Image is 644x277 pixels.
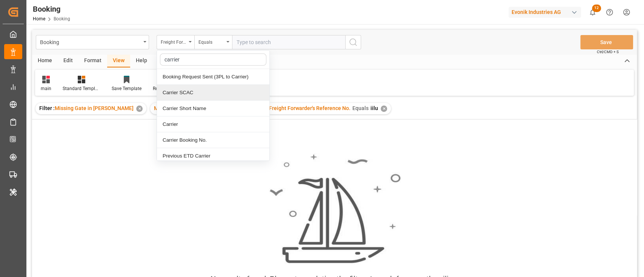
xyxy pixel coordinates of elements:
[232,35,345,49] input: Type to search
[381,106,387,112] div: ✕
[509,7,581,18] div: Evonik Industries AG
[157,148,269,164] div: Previous ETD Carrier
[33,3,70,15] div: Booking
[269,153,401,264] img: smooth_sailing.jpeg
[198,37,224,46] div: Equals
[157,132,269,148] div: Carrier Booking No.
[157,69,269,85] div: Booking Request Sent (3PL to Carrier)
[153,85,184,92] div: Reset Template
[157,85,269,101] div: Carrier SCAC
[63,85,100,92] div: Standard Templates
[597,49,619,55] span: Ctrl/CMD + S
[33,16,45,21] a: Home
[107,55,130,67] div: View
[584,4,601,21] button: show 12 new notifications
[136,106,143,112] div: ✕
[39,105,55,111] span: Filter :
[58,55,78,67] div: Edit
[592,5,601,12] span: 12
[32,55,58,67] div: Home
[41,85,51,92] div: main
[161,37,186,46] div: Freight Forwarder's Reference No.
[112,85,141,92] div: Save Template
[55,105,134,111] span: Missing Gate in [PERSON_NAME]
[160,54,266,66] input: Search
[345,35,361,49] button: search button
[580,35,633,49] button: Save
[194,35,232,49] button: open menu
[269,105,350,111] span: Freight Forwarder's Reference No.
[157,35,194,49] button: close menu
[154,105,221,111] span: Main Vessel and Vessel Imo
[78,55,107,67] div: Format
[130,55,153,67] div: Help
[370,105,378,111] span: iilu
[601,4,618,21] button: Help Center
[157,101,269,116] div: Carrier Short Name
[36,35,149,49] button: open menu
[509,5,584,19] button: Evonik Industries AG
[40,37,141,46] div: Booking
[157,116,269,132] div: Carrier
[352,105,369,111] span: Equals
